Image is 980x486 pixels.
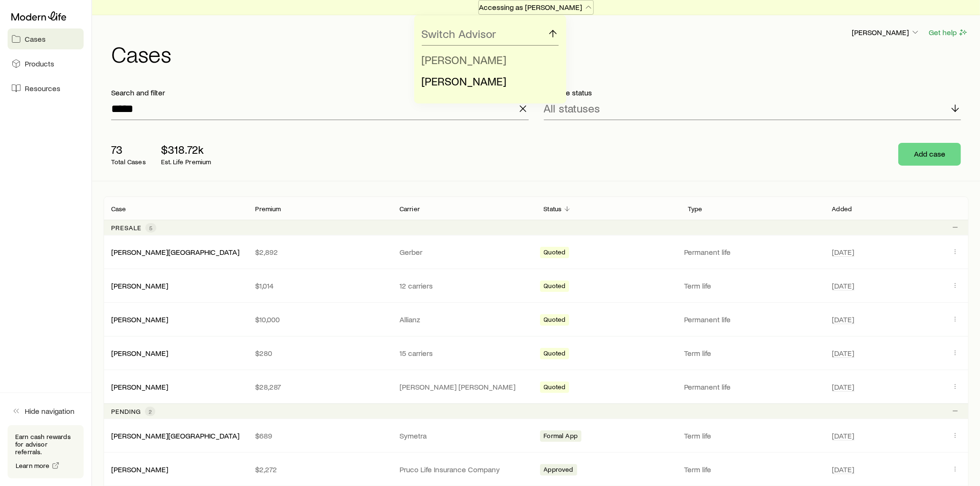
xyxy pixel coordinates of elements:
p: Symetra [400,431,529,440]
p: Permanent life [684,315,821,324]
button: Hide navigation [8,401,84,421]
span: 5 [149,224,152,232]
span: [DATE] [832,247,855,257]
span: Learn more [16,462,50,469]
p: [PERSON_NAME] [PERSON_NAME] [400,382,529,392]
div: [PERSON_NAME] [111,348,168,358]
p: Term life [684,281,821,290]
p: $2,892 [256,247,385,257]
span: [DATE] [832,348,855,358]
span: Approved [544,466,573,476]
div: Earn cash rewards for advisor referrals.Learn more [8,425,84,478]
p: Accessing as [PERSON_NAME] [479,2,593,12]
span: [DATE] [832,465,855,474]
p: Pruco Life Insurance Company [400,465,529,474]
span: Quoted [544,248,566,258]
p: 15 carriers [400,348,529,358]
p: Switch Advisor [422,27,496,40]
span: 2 [149,408,152,415]
p: Status [544,205,562,213]
p: $10,000 [256,315,385,324]
p: All statuses [544,102,600,115]
p: Est. Life Premium [161,158,211,166]
span: Quoted [544,316,566,326]
span: Quoted [544,383,566,393]
p: $2,272 [256,465,385,474]
a: [PERSON_NAME] [111,281,168,290]
div: [PERSON_NAME] [111,382,168,392]
span: [PERSON_NAME] [422,74,507,88]
p: Earn cash rewards for advisor referrals. [15,433,76,456]
div: [PERSON_NAME] [111,315,168,325]
div: [PERSON_NAME] [111,465,168,475]
span: [DATE] [832,431,855,440]
li: Todd Wolfe [422,71,553,92]
p: Total Cases [111,158,146,166]
span: Quoted [544,349,566,359]
div: [PERSON_NAME] [111,281,168,291]
p: Pending [111,408,141,415]
span: [PERSON_NAME] [422,53,507,66]
p: $1,014 [256,281,385,290]
p: $28,287 [256,382,385,392]
span: Formal App [544,432,578,442]
a: [PERSON_NAME] [111,348,168,357]
p: 12 carriers [400,281,529,290]
span: [DATE] [832,281,855,290]
p: Gerber [400,247,529,257]
p: Term life [684,465,821,474]
span: [DATE] [832,382,855,392]
span: Quoted [544,282,566,292]
button: Add case [898,143,961,166]
p: Permanent life [684,382,821,392]
div: [PERSON_NAME][GEOGRAPHIC_DATA] [111,247,239,257]
p: Added [832,205,852,213]
p: Allianz [400,315,529,324]
div: [PERSON_NAME][GEOGRAPHIC_DATA] [111,431,239,441]
p: Type [688,205,703,213]
p: Carrier [400,205,420,213]
p: $280 [256,348,385,358]
a: [PERSON_NAME][GEOGRAPHIC_DATA] [111,247,239,256]
p: Case [111,205,126,213]
li: Ari Fischman [422,49,553,71]
a: [PERSON_NAME] [111,382,168,391]
span: Hide navigation [25,406,75,416]
a: [PERSON_NAME] [111,315,168,324]
p: Premium [256,205,281,213]
a: [PERSON_NAME] [111,465,168,474]
p: Permanent life [684,247,821,257]
span: [DATE] [832,315,855,324]
p: Term life [684,348,821,358]
p: 73 [111,143,146,156]
p: Term life [684,431,821,440]
p: $689 [256,431,385,440]
p: Presale [111,224,142,232]
p: $318.72k [161,143,211,156]
a: [PERSON_NAME][GEOGRAPHIC_DATA] [111,431,239,440]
